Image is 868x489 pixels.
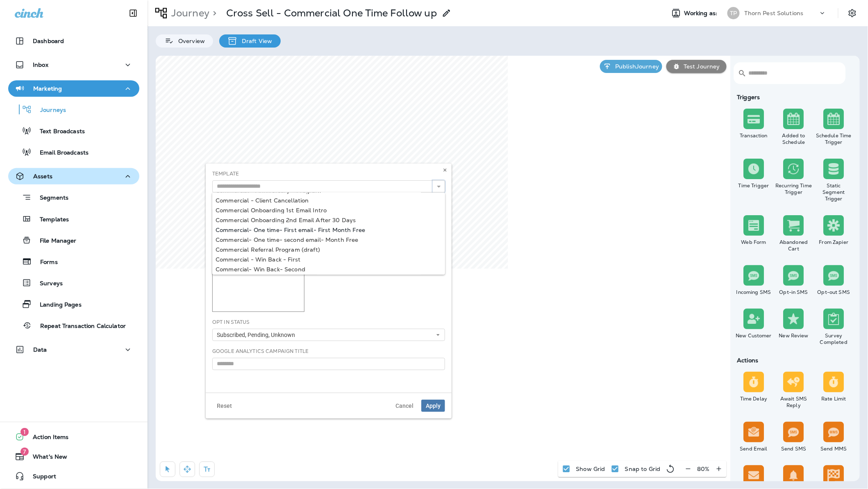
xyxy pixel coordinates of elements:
p: Journeys [32,107,66,114]
div: New Customer [736,332,773,339]
div: Opt-out SMS [816,289,852,296]
label: Opt In Status [212,319,250,325]
div: Commercial Referral Program (draft) [216,246,442,253]
button: Cancel [391,400,418,412]
button: Landing Pages [8,296,139,313]
p: Text Broadcasts [32,128,85,136]
button: Templates [8,210,139,227]
p: Marketing [33,85,62,92]
button: Data [8,341,139,358]
p: Overview [174,38,205,44]
span: Subscribed, Pending, Unknown [217,332,298,339]
button: Dashboard [8,33,139,49]
label: Google Analytics Campaign Title [212,348,309,355]
button: Surveys [8,274,139,291]
p: Journey [168,7,209,19]
button: Repeat Transaction Calculator [8,317,139,334]
button: Email Broadcasts [8,143,139,161]
div: Time Trigger [736,182,773,189]
p: Data [33,346,47,353]
span: Reset [217,403,232,409]
p: Dashboard [33,38,64,44]
p: Draft View [238,38,272,44]
div: Transaction [736,132,773,139]
div: Incoming SMS [736,289,773,296]
button: 1Action Items [8,429,139,445]
p: Templates [32,216,69,224]
div: TP [727,7,740,19]
button: Segments [8,189,139,206]
div: Commercial Onboarding 2nd Email After 30 Days [216,217,442,223]
p: Test Journey [680,63,720,70]
div: Commercial - Win Back - First [216,256,442,263]
button: Text Broadcasts [8,122,139,139]
div: Send MMS [816,446,852,452]
button: Test Journey [666,60,727,73]
span: Support [25,473,56,483]
div: Commercial- Win Back- Second [216,266,442,273]
p: Assets [33,173,52,180]
button: Inbox [8,57,139,73]
div: Commercial Onboarding 1st Email Intro [216,207,442,214]
button: Forms [8,253,139,270]
div: Static Segment Trigger [816,182,852,202]
div: Commercial - Client Cancellation [216,197,442,204]
div: Await SMS Reply [776,396,813,409]
span: Action Items [25,434,69,444]
button: Journeys [8,101,139,118]
div: Commercial- One time- second email- Month Free [216,237,442,243]
div: From Zapier [816,239,852,246]
button: Marketing [8,80,139,97]
p: > [209,7,216,19]
button: Apply [421,400,445,412]
div: Send SMS [776,446,813,452]
div: Added to Schedule [776,132,813,146]
span: What's New [25,453,67,463]
span: 7 [20,448,29,456]
button: Collapse Sidebar [122,5,145,21]
button: 7What's New [8,448,139,465]
div: Web Form [736,239,773,246]
button: Reset [212,400,236,412]
p: Surveys [32,280,63,288]
span: Working as: [684,10,719,17]
div: Actions [734,357,854,364]
p: 80 % [698,466,710,472]
button: Support [8,468,139,484]
div: Rate Limit [816,396,852,402]
div: Abandoned Cart [776,239,813,252]
div: Commercial- One time- First email- First Month Free [216,227,442,233]
span: Cancel [395,403,414,409]
span: 1 [20,428,29,436]
div: Schedule Time Trigger [816,132,852,146]
button: Subscribed, Pending, Unknown [212,329,445,341]
div: New Review [776,332,813,339]
button: PublishJourney [600,60,662,73]
div: Recurring Time Trigger [776,182,813,196]
button: Settings [845,6,860,20]
div: Time Delay [736,396,773,402]
button: Assets [8,168,139,184]
button: File Manager [8,232,139,249]
p: Forms [32,259,58,266]
p: Segments [32,194,68,202]
label: Template [212,171,239,177]
p: Repeat Transaction Calculator [32,323,126,330]
div: Opt-in SMS [776,289,813,296]
p: File Manager [32,237,77,245]
p: Email Broadcasts [32,149,89,157]
p: Show Grid [576,466,605,472]
div: Triggers [734,94,854,100]
p: Inbox [33,61,48,68]
p: Publish Journey [612,63,659,70]
p: Cross Sell - Commercial One Time Follow up [226,7,437,19]
p: Thorn Pest Solutions [745,10,804,16]
span: Apply [426,403,441,409]
p: Snap to Grid [625,466,661,472]
p: Landing Pages [32,301,82,309]
div: Survey Completed [816,332,852,346]
div: Send Email [736,446,773,452]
